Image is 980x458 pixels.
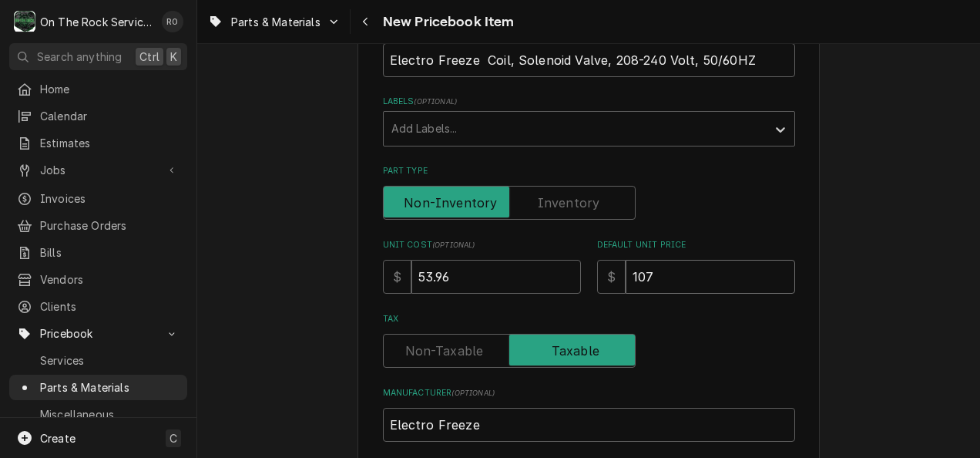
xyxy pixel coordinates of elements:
[40,406,180,423] span: Miscellaneous
[9,43,187,70] button: Search anythingCtrlK
[9,130,187,156] a: Estimates
[40,244,180,261] span: Bills
[162,11,183,32] div: Rich Ortega's Avatar
[40,162,156,178] span: Jobs
[40,217,180,234] span: Purchase Orders
[383,165,795,177] label: Part Type
[383,96,795,146] div: Labels
[383,387,795,442] div: Manufacturer
[383,239,581,251] label: Unit Cost
[40,190,180,207] span: Invoices
[40,14,153,30] div: On The Rock Services
[9,348,187,373] a: Services
[9,402,187,427] a: Miscellaneous
[40,135,180,151] span: Estimates
[9,186,187,211] a: Invoices
[170,49,177,65] span: K
[383,313,795,368] div: Tax
[383,43,795,77] input: Name used to describe this Part or Material
[231,14,321,30] span: Parts & Materials
[40,352,180,369] span: Services
[40,81,180,97] span: Home
[40,432,76,445] span: Create
[414,97,457,106] span: ( optional )
[597,260,626,294] div: $
[383,313,795,325] label: Tax
[9,157,187,183] a: Go to Jobs
[9,294,187,319] a: Clients
[9,375,187,400] a: Parts & Materials
[202,9,347,35] a: Go to Parts & Materials
[40,379,180,396] span: Parts & Materials
[378,12,515,32] span: New Pricebook Item
[383,239,581,294] div: Unit Cost
[597,239,795,251] label: Default Unit Price
[169,430,177,446] span: C
[14,11,35,32] div: On The Rock Services's Avatar
[383,387,795,399] label: Manufacturer
[40,325,156,342] span: Pricebook
[383,96,795,108] label: Labels
[383,22,795,76] div: Short Description
[9,103,187,129] a: Calendar
[383,165,795,220] div: Part Type
[354,9,378,34] button: Navigate back
[40,271,180,288] span: Vendors
[40,298,180,315] span: Clients
[162,11,183,32] div: RO
[14,11,35,32] div: O
[9,321,187,346] a: Go to Pricebook
[9,267,187,292] a: Vendors
[9,240,187,265] a: Bills
[9,213,187,238] a: Purchase Orders
[37,49,122,65] span: Search anything
[383,260,411,294] div: $
[451,389,495,397] span: ( optional )
[139,49,159,65] span: Ctrl
[40,108,180,124] span: Calendar
[9,76,187,102] a: Home
[432,241,475,249] span: ( optional )
[597,239,795,294] div: Default Unit Price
